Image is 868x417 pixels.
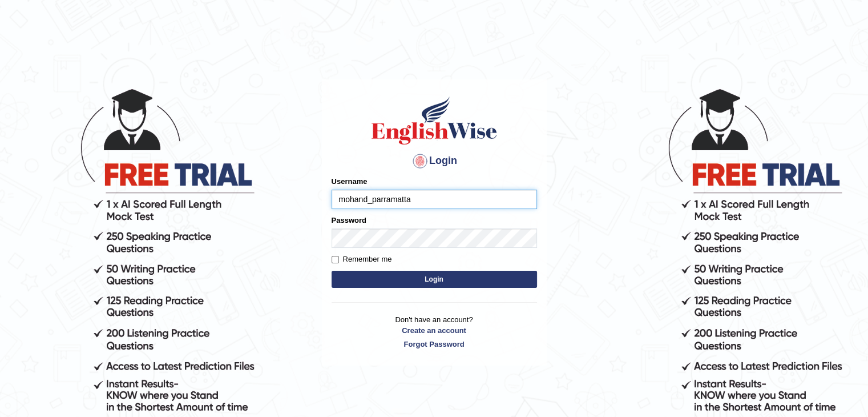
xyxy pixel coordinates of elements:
a: Create an account [332,325,537,336]
input: Remember me [332,256,339,263]
h4: Login [332,152,537,170]
img: Logo of English Wise sign in for intelligent practice with AI [369,95,499,146]
a: Forgot Password [332,339,537,350]
p: Don't have an account? [332,314,537,350]
button: Login [332,271,537,288]
label: Remember me [332,254,392,265]
label: Username [332,176,368,187]
label: Password [332,215,366,226]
